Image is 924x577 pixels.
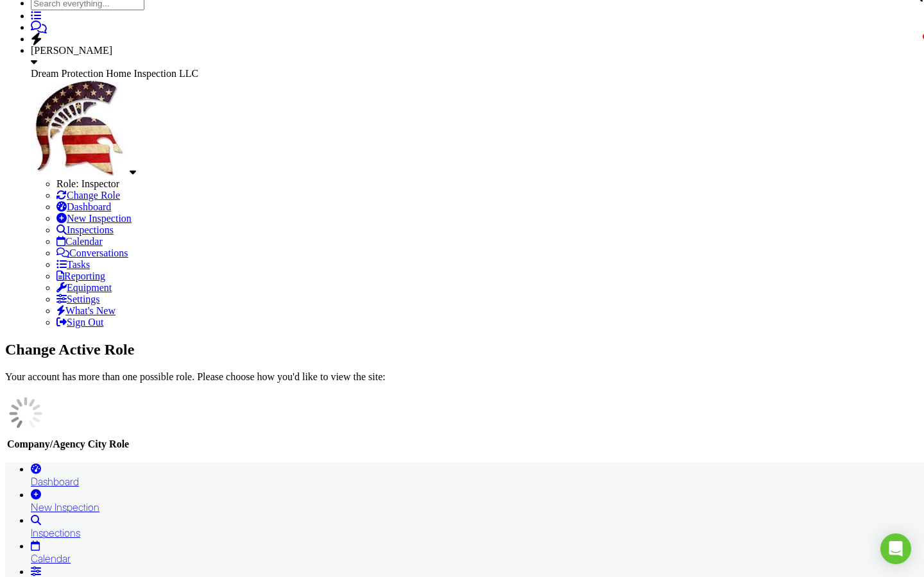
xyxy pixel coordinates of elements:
[56,224,114,235] a: Inspections
[56,201,111,212] a: Dashboard
[880,533,911,564] div: Open Intercom Messenger
[56,247,128,258] a: Conversations
[108,438,130,451] th: Role
[56,178,119,189] span: Role: Inspector
[56,294,100,305] a: Settings
[56,236,103,247] a: Calendar
[56,282,112,293] a: Equipment
[56,190,120,201] a: Change Role
[6,438,86,451] th: Company/Agency
[56,317,103,328] a: Sign Out
[56,213,132,224] a: New Inspection
[5,393,46,434] img: loading-93afd81d04378562ca97960a6d0abf470c8f8241ccf6a1b4da771bf876922d1b.gif
[56,259,90,270] a: Tasks
[56,305,116,316] a: What's New
[87,438,107,451] th: City
[31,79,127,176] img: fb0c2aba254248a8b70e47b105d21e65.jpeg
[56,271,105,281] a: Reporting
